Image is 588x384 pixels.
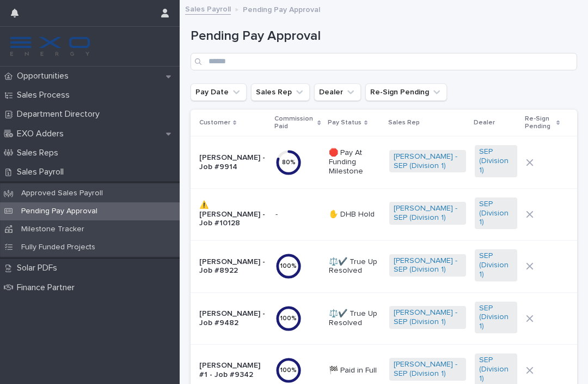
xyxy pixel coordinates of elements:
[191,292,577,344] tr: [PERSON_NAME] - Job #9482100%⚖️✔️ True Up Resolved[PERSON_NAME] - SEP (Division 1) SEP (Division 1)
[13,283,83,293] p: Finance Partner
[9,35,91,57] img: FKS5r6ZBThi8E5hshIGi
[328,117,362,129] p: Pay Status
[479,304,513,331] a: SEP (Division 1)
[251,83,310,101] button: Sales Rep
[329,257,381,276] p: ⚖️✔️ True Up Resolved
[329,366,381,375] p: 🏁 Paid in Full
[199,257,267,276] p: [PERSON_NAME] - Job #8922
[199,153,267,172] p: [PERSON_NAME] - Job #9914
[185,2,231,15] a: Sales Payroll
[13,263,66,273] p: Solar PDFs
[479,251,513,279] a: SEP (Division 1)
[275,315,302,322] div: 100 %
[191,136,577,188] tr: [PERSON_NAME] - Job #991480%🛑 Pay At Funding Milestone[PERSON_NAME] - SEP (Division 1) SEP (Divis...
[314,83,361,101] button: Dealer
[191,53,577,70] input: Search
[199,309,267,328] p: [PERSON_NAME] - Job #9482
[13,207,106,216] p: Pending Pay Approval
[275,367,302,374] div: 100 %
[274,113,315,133] p: Commission Paid
[199,117,230,129] p: Customer
[394,360,462,379] a: [PERSON_NAME] - SEP (Division 1)
[13,167,72,177] p: Sales Payroll
[394,308,462,327] a: [PERSON_NAME] - SEP (Division 1)
[479,200,513,227] a: SEP (Division 1)
[275,208,280,219] p: -
[13,109,108,119] p: Department Directory
[479,356,513,383] a: SEP (Division 1)
[275,159,302,166] div: 80 %
[13,90,78,100] p: Sales Process
[394,204,462,223] a: [PERSON_NAME] - SEP (Division 1)
[394,152,462,171] a: [PERSON_NAME] - SEP (Division 1)
[275,262,302,270] div: 100 %
[13,129,72,139] p: EXO Adders
[474,117,495,129] p: Dealer
[191,28,577,44] h1: Pending Pay Approval
[394,256,462,275] a: [PERSON_NAME] - SEP (Division 1)
[243,3,320,15] p: Pending Pay Approval
[191,188,577,240] tr: ⚠️ [PERSON_NAME] - Job #10128-- ✋ DHB Hold[PERSON_NAME] - SEP (Division 1) SEP (Division 1)
[329,210,381,219] p: ✋ DHB Hold
[13,71,77,81] p: Opportunities
[13,148,67,158] p: Sales Reps
[329,148,381,176] p: 🛑 Pay At Funding Milestone
[199,361,267,380] p: [PERSON_NAME] #1 - Job #9342
[525,113,553,133] p: Re-Sign Pending
[13,189,112,198] p: Approved Sales Payroll
[479,147,513,175] a: SEP (Division 1)
[329,309,381,328] p: ⚖️✔️ True Up Resolved
[199,201,267,228] p: ⚠️ [PERSON_NAME] - Job #10128
[191,241,577,292] tr: [PERSON_NAME] - Job #8922100%⚖️✔️ True Up Resolved[PERSON_NAME] - SEP (Division 1) SEP (Division 1)
[191,83,247,101] button: Pay Date
[13,225,93,234] p: Milestone Tracker
[365,83,447,101] button: Re-Sign Pending
[388,117,420,129] p: Sales Rep
[13,243,104,252] p: Fully Funded Projects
